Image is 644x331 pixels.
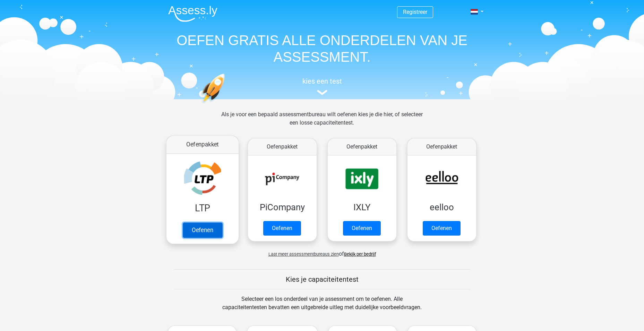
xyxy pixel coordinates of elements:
[216,295,428,320] div: Selecteer een los onderdeel van je assessment om te oefenen. Alle capaciteitentesten bevatten een...
[174,275,470,283] h5: Kies je capaciteitentest
[268,252,339,257] span: Laat meer assessmentbureaus zien
[163,244,482,258] div: of
[343,221,381,236] a: Oefenen
[216,110,428,135] div: Als je voor een bepaald assessmentbureau wilt oefenen kies je die hier, of selecteer een losse ca...
[344,252,376,257] a: Bekijk per bedrijf
[182,222,222,238] a: Oefenen
[423,221,461,236] a: Oefenen
[201,74,252,136] img: oefenen
[317,90,327,95] img: assessment
[403,9,427,15] a: Registreer
[163,77,482,85] h5: kies een test
[168,6,217,22] img: Assessly
[163,32,482,65] h1: OEFEN GRATIS ALLE ONDERDELEN VAN JE ASSESSMENT.
[163,77,482,95] a: kies een test
[263,221,301,236] a: Oefenen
